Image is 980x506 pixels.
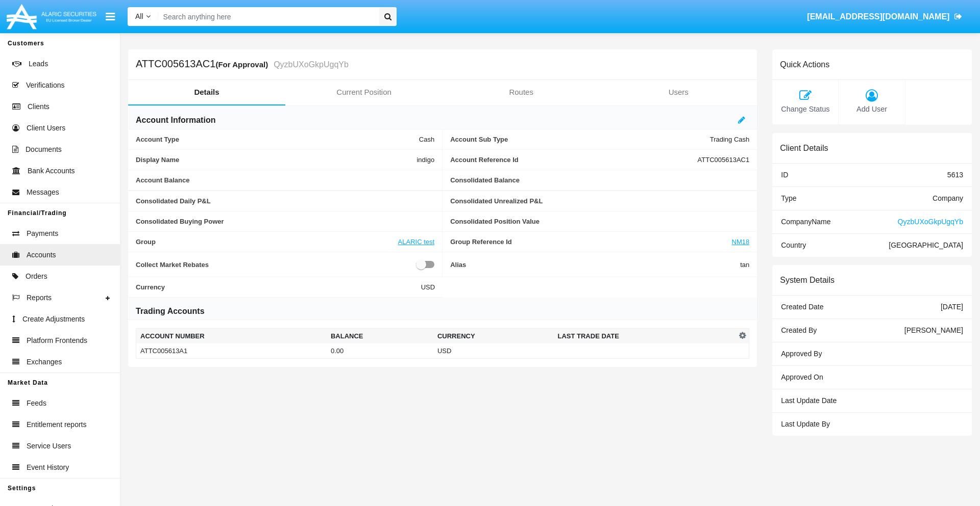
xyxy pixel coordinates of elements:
th: Account Number [136,329,327,344]
span: 5613 [947,171,963,179]
span: Platform Frontends [27,335,87,346]
span: Approved By [781,350,822,358]
span: Verifications [26,80,64,91]
h6: Trading Accounts [136,306,205,317]
span: Created Date [781,303,823,311]
span: Feeds [27,398,46,409]
span: Exchanges [27,357,62,367]
span: Last Update By [781,420,830,428]
span: Company [933,194,963,202]
a: [EMAIL_ADDRESS][DOMAIN_NAME] [802,3,967,31]
span: Last Update Date [781,396,837,405]
small: QyzbUXoGkpUgqYb [271,61,349,69]
span: USD [421,283,435,291]
span: Client Users [27,123,65,134]
span: Leads [29,59,48,69]
span: Change Status [777,104,833,115]
input: Search [158,7,376,26]
span: Accounts [27,250,56,260]
span: Account Sub Type [450,136,710,143]
span: [PERSON_NAME] [904,326,963,334]
a: ALARIC test [398,238,435,246]
span: Type [781,194,796,202]
span: Reports [27,292,52,303]
span: Consolidated Buying Power [136,218,434,225]
span: Consolidated Daily P&L [136,197,434,205]
span: Company Name [781,218,830,226]
th: Last Trade Date [553,329,736,344]
span: Country [781,241,806,249]
span: Bank Accounts [28,166,75,176]
span: Messages [27,187,59,198]
span: indigo [416,156,434,164]
span: Consolidated Position Value [450,218,749,225]
td: 0.00 [327,343,433,359]
span: Group [136,238,398,246]
a: Routes [443,80,600,104]
span: Display Name [136,156,416,164]
span: Orders [26,271,47,282]
span: Add User [844,104,899,115]
a: Current Position [285,80,443,104]
span: [EMAIL_ADDRESS][DOMAIN_NAME] [807,12,949,21]
span: Created By [781,326,817,334]
h6: Client Details [780,143,828,153]
a: All [128,11,158,22]
span: ID [781,171,788,179]
span: Approved On [781,373,823,381]
span: All [135,12,143,20]
span: Account Reference Id [450,156,697,164]
span: [DATE] [941,303,963,311]
span: QyzbUXoGkpUgqYb [898,218,963,226]
span: Group Reference Id [450,238,731,246]
a: Details [128,80,285,104]
span: Payments [27,228,58,239]
th: Currency [433,329,554,344]
th: Balance [327,329,433,344]
span: ATTC005613AC1 [698,156,750,164]
span: Service Users [27,441,71,451]
span: Entitlement reports [27,419,87,430]
span: Documents [26,144,62,155]
h6: Quick Actions [780,60,829,69]
h5: ATTC005613AC1 [136,59,349,70]
a: NM18 [732,238,750,246]
span: Collect Market Rebates [136,258,416,271]
span: Account Balance [136,176,434,184]
span: tan [740,258,749,271]
h6: System Details [780,275,835,285]
h6: Account Information [136,115,215,126]
span: Account Type [136,136,419,143]
a: Users [600,80,757,104]
span: Alias [450,258,740,271]
span: Event History [27,462,69,473]
img: Logo image [5,2,98,32]
div: (For Approval) [215,59,271,70]
span: Trading Cash [710,136,750,143]
span: [GEOGRAPHIC_DATA] [889,241,963,249]
span: Create Adjustments [22,314,85,325]
span: Cash [419,136,434,143]
span: Currency [136,283,421,291]
span: Consolidated Balance [450,176,749,184]
span: Consolidated Unrealized P&L [450,197,749,205]
td: USD [433,343,554,359]
td: ATTC005613A1 [136,343,327,359]
span: Clients [28,101,50,112]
